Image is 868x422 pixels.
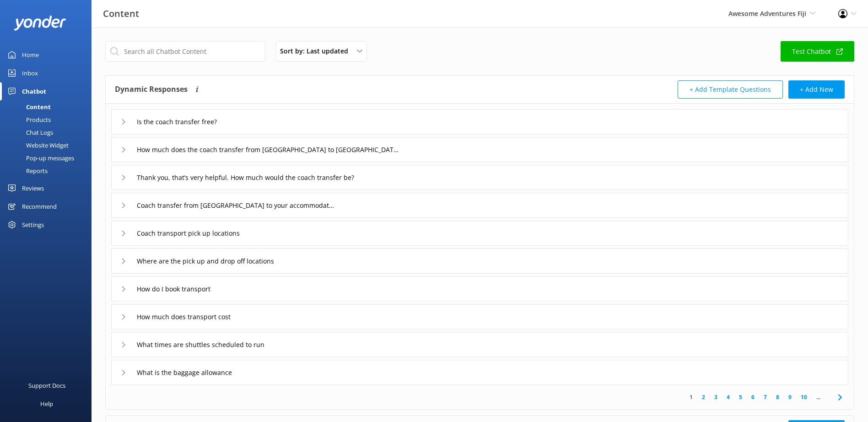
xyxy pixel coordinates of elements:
h4: Dynamic Responses [115,80,188,99]
div: Pop-up messages [5,152,74,164]
span: Sort by: Last updated [280,46,354,56]
span: Awesome Adventures Fiji [728,9,806,18]
div: Reports [5,164,48,177]
div: Products [5,113,51,126]
button: + Add Template Questions [678,80,783,99]
a: 5 [734,393,747,401]
div: Chatbot [22,82,46,100]
a: 10 [796,393,812,401]
a: Products [5,113,92,126]
h3: Content [103,6,139,21]
a: Test Chatbot [781,41,854,62]
a: 7 [759,393,771,401]
a: 3 [710,393,722,401]
div: Content [5,100,51,113]
div: Settings [22,216,44,234]
a: Chat Logs [5,126,92,139]
button: + Add New [788,80,845,99]
a: Content [5,100,92,113]
a: Website Widget [5,139,92,152]
div: Chat Logs [5,126,53,139]
div: Help [40,395,53,413]
input: Search all Chatbot Content [105,41,265,62]
div: Recommend [22,197,57,216]
span: ... [812,393,825,401]
div: Website Widget [5,139,69,152]
a: Pop-up messages [5,152,92,164]
a: 9 [784,393,796,401]
a: Reports [5,164,92,177]
a: 2 [697,393,710,401]
div: Support Docs [28,376,65,395]
div: Reviews [22,179,44,197]
img: yonder-white-logo.png [14,16,66,31]
a: 4 [722,393,734,401]
a: 8 [771,393,784,401]
a: 6 [747,393,759,401]
a: 1 [685,393,697,401]
div: Inbox [22,64,38,82]
div: Home [22,46,39,64]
